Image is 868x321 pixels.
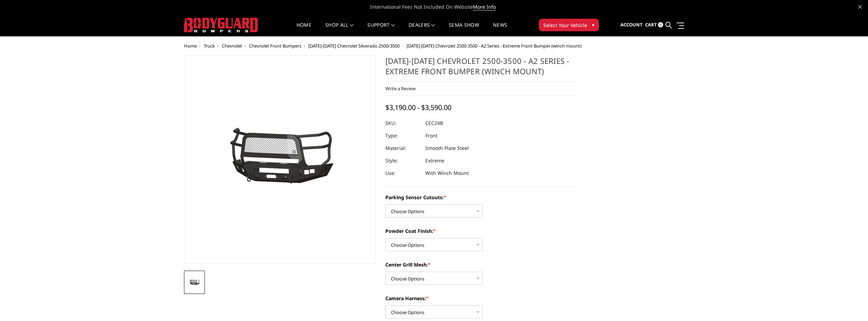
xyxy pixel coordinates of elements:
[184,18,259,32] img: BODYGUARD BUMPERS
[385,154,420,167] dt: Style:
[385,129,420,142] dt: Type:
[425,167,469,179] dd: With Winch Mount
[184,43,197,49] a: Home
[367,23,395,36] a: Support
[539,19,599,31] button: Select Your Vehicle
[249,43,301,49] a: Chevrolet Front Bumpers
[297,23,311,36] a: Home
[385,56,577,82] h1: [DATE]-[DATE] Chevrolet 2500-3500 - A2 Series - Extreme Front Bumper (winch mount)
[308,43,400,49] a: [DATE]-[DATE] Chevrolet Silverado 2500/3500
[385,194,577,201] label: Parking Sensor Cutouts:
[425,117,443,129] dd: CEC24B
[425,142,469,154] dd: Smooth Plate Steel
[385,142,420,154] dt: Material:
[620,16,643,34] a: Account
[385,103,451,112] span: $3,190.00 - $3,590.00
[385,117,420,129] dt: SKU:
[385,295,577,302] label: Camera Harness:
[449,23,479,36] a: SEMA Show
[658,22,663,27] span: 0
[385,85,416,92] a: Write a Review
[543,22,587,29] span: Select Your Vehicle
[222,43,242,49] a: Chevrolet
[645,16,663,34] a: Cart 0
[473,3,496,10] a: More Info
[184,56,376,264] a: 2024-2025 Chevrolet 2500-3500 - A2 Series - Extreme Front Bumper (winch mount)
[645,22,657,28] span: Cart
[592,21,594,28] span: ▾
[407,43,582,49] span: [DATE]-[DATE] Chevrolet 2500-3500 - A2 Series - Extreme Front Bumper (winch mount)
[204,43,215,49] a: Truck
[493,23,507,36] a: News
[186,279,203,287] img: 2024-2025 Chevrolet 2500-3500 - A2 Series - Extreme Front Bumper (winch mount)
[425,154,444,167] dd: Extreme
[385,261,577,268] label: Center Grill Mesh:
[385,167,420,179] dt: Use:
[409,23,435,36] a: Dealers
[325,23,353,36] a: shop all
[620,22,643,28] span: Account
[425,129,437,142] dd: Front
[385,227,577,235] label: Powder Coat Finish:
